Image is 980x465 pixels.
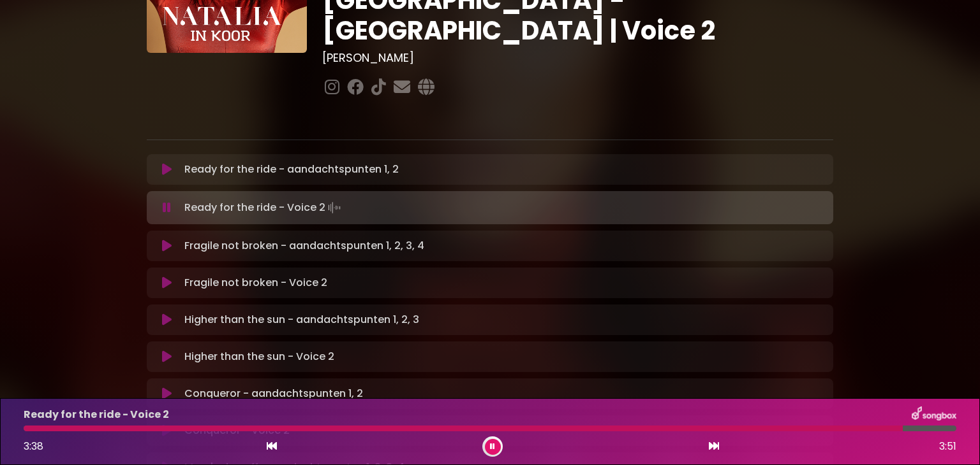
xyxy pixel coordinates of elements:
p: Fragile not broken - aandachtspunten 1, 2, 3, 4 [184,238,424,254]
img: songbox-logo-white.png [912,406,956,423]
p: Higher than the sun - Voice 2 [184,349,334,364]
p: Higher than the sun - aandachtspunten 1, 2, 3 [184,312,419,327]
span: 3:38 [24,439,43,454]
h3: [PERSON_NAME] [322,51,833,65]
span: 3:51 [939,439,956,454]
p: Ready for the ride - Voice 2 [24,407,169,422]
img: waveform4.gif [325,199,343,217]
p: Ready for the ride - Voice 2 [184,199,343,217]
p: Ready for the ride - aandachtspunten 1, 2 [184,162,399,177]
p: Fragile not broken - Voice 2 [184,275,327,290]
p: Conqueror - aandachtspunten 1, 2 [184,386,363,401]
